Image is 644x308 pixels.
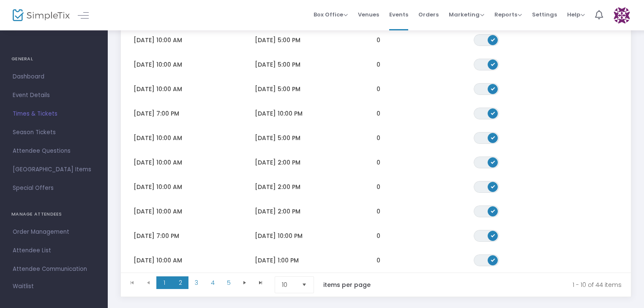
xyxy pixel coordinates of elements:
span: Go to the last page [257,279,264,286]
span: [DATE] 2:00 PM [255,183,300,191]
span: Reports [494,11,522,19]
span: ON [491,62,495,66]
span: Page 1 [156,276,172,289]
span: [DATE] 7:00 PM [134,232,179,240]
span: ON [491,135,495,139]
label: items per page [323,281,371,289]
span: [DATE] 10:00 AM [134,134,182,142]
span: 0 [377,36,380,44]
span: [DATE] 10:00 PM [255,232,303,240]
div: Data table [121,7,631,273]
h4: MANAGE ATTENDEES [11,206,96,223]
span: Go to the last page [253,276,269,289]
span: 0 [377,85,380,93]
kendo-pager-info: 1 - 10 of 44 items [388,276,622,293]
span: Marketing [449,11,484,19]
span: Order Management [13,227,95,238]
span: Page 4 [205,276,221,289]
span: [DATE] 5:00 PM [255,36,300,44]
span: ON [491,37,495,41]
span: [DATE] 10:00 AM [134,256,182,265]
span: ON [491,159,495,164]
span: 0 [377,109,380,118]
span: [DATE] 5:00 PM [255,134,300,142]
span: Special Offers [13,183,95,194]
span: ON [491,257,495,262]
button: Select [298,277,310,293]
h4: GENERAL [11,51,96,68]
span: Help [567,11,585,19]
span: ON [491,86,495,90]
span: [DATE] 10:00 AM [134,85,182,93]
span: Attendee Questions [13,146,95,157]
span: Orders [418,4,439,25]
span: Event Details [13,90,95,101]
span: 0 [377,60,380,69]
span: Box Office [314,11,348,19]
span: Page 3 [188,276,205,289]
span: [GEOGRAPHIC_DATA] Items [13,164,95,175]
span: [DATE] 10:00 AM [134,36,182,44]
span: Events [389,4,408,25]
span: [DATE] 10:00 AM [134,60,182,69]
span: 0 [377,232,380,240]
span: 0 [377,183,380,191]
span: ON [491,208,495,213]
span: 0 [377,207,380,216]
span: Venues [358,4,379,25]
span: 0 [377,158,380,167]
span: Dashboard [13,71,95,82]
span: [DATE] 10:00 AM [134,158,182,167]
span: Attendee Communication [13,264,95,275]
span: ON [491,184,495,188]
span: 10 [282,281,295,289]
span: [DATE] 10:00 PM [255,109,303,118]
span: [DATE] 2:00 PM [255,207,300,216]
span: ON [491,233,495,237]
span: 0 [377,256,380,265]
span: [DATE] 5:00 PM [255,85,300,93]
span: [DATE] 2:00 PM [255,158,300,167]
span: Page 5 [221,276,237,289]
span: Page 2 [172,276,188,289]
span: [DATE] 5:00 PM [255,60,300,69]
span: Waitlist [13,282,34,291]
span: Times & Tickets [13,108,95,119]
span: 0 [377,134,380,142]
span: Settings [532,4,557,25]
span: Season Tickets [13,127,95,138]
span: [DATE] 10:00 AM [134,207,182,216]
span: [DATE] 10:00 AM [134,183,182,191]
span: Go to the next page [241,279,248,286]
span: ON [491,111,495,115]
span: [DATE] 1:00 PM [255,256,299,265]
span: [DATE] 7:00 PM [134,109,179,118]
span: Go to the next page [237,276,253,289]
span: Attendee List [13,245,95,256]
